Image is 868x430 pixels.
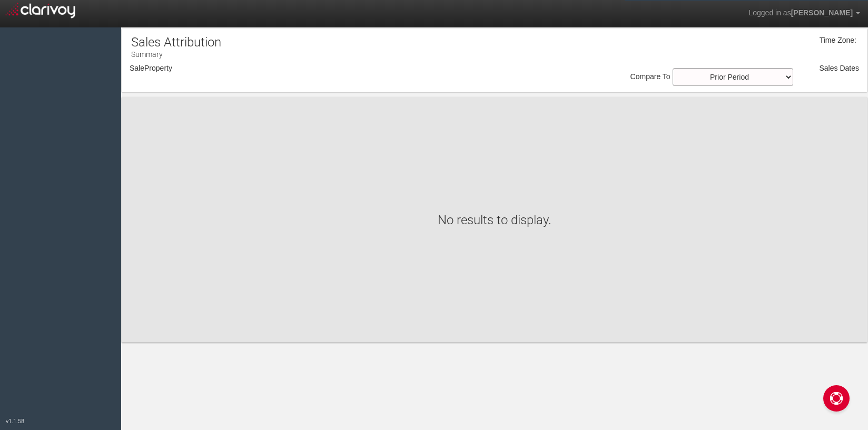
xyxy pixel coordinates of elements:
[816,35,856,46] div: Time Zone:
[741,1,868,26] a: Logged in as[PERSON_NAME]
[840,64,859,72] span: Dates
[748,8,791,17] span: Logged in as
[791,8,853,17] span: [PERSON_NAME]
[131,35,221,49] h1: Sales Attribution
[130,64,144,72] span: Sale
[132,213,856,226] h1: No results to display.
[131,46,221,60] p: Summary
[820,64,838,72] span: Sales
